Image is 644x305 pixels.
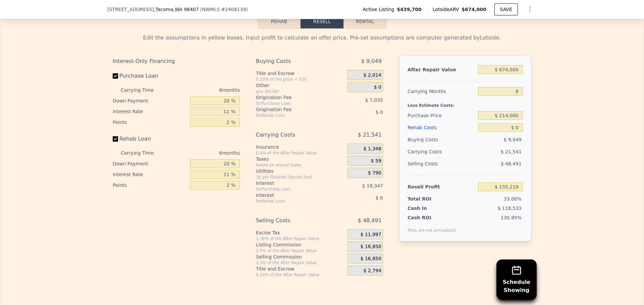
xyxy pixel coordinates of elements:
label: Purchase Loan [113,70,187,82]
div: Taxes [256,156,345,162]
div: ROIs are not annualized [408,221,456,233]
div: ( ) [200,6,248,13]
span: $ 21,541 [501,149,522,154]
div: Cash In [408,205,449,212]
span: $ 48,491 [358,215,382,227]
div: 6 months [167,148,240,158]
div: Origination Fee [256,106,331,113]
span: $ 9,049 [361,55,382,67]
div: for Purchase Loan [256,101,331,106]
div: 0.33% of the After Repair Value [256,272,345,278]
div: Points [113,117,187,128]
span: $ 11,997 [361,232,381,238]
span: $ 7,035 [365,97,383,103]
button: Show Options [523,3,537,16]
div: Title and Escrow [256,265,345,272]
span: $439,700 [397,6,422,13]
div: Down Payment [113,95,187,106]
span: $ 118,533 [498,206,522,211]
div: Interest-Only Financing [113,55,240,67]
button: Rental [343,14,386,28]
div: 6 months [167,85,240,95]
span: NWMLS [202,7,220,12]
div: After Repair Value [408,64,475,76]
div: Interest [256,180,331,186]
span: $ 59 [371,158,381,164]
div: Listing Commission [256,241,345,248]
span: $ 19,347 [362,183,383,188]
span: , Tacoma [154,6,199,13]
span: 130.95% [501,215,522,220]
div: Excise Tax [256,229,345,236]
span: $ 16,850 [361,244,381,250]
div: Carrying Time [121,148,164,158]
div: Carrying Months [408,85,475,97]
span: $ 21,541 [358,129,382,141]
div: Less Estimate Costs: [408,97,523,109]
div: 2.5% of the After Repair Value [256,260,345,265]
div: Buying Costs [256,55,331,67]
span: $ 48,491 [501,161,522,166]
span: Lotside ARV [433,6,462,13]
label: Rehab Loan [113,133,187,145]
div: Carrying Time [121,85,164,95]
span: $ 0 [376,195,383,201]
span: 33.00% [504,196,522,202]
div: Interest Rate [113,169,187,180]
span: $ 1,348 [363,146,381,152]
div: Selling Commission [256,253,345,260]
button: Resell [301,14,343,28]
div: Resell Profit [408,181,475,193]
div: for Rehab Loan [256,113,331,118]
div: Rehab Costs [408,122,475,134]
span: , WA 98407 [173,7,199,12]
span: $ 0 [376,109,383,115]
span: Active Listing [363,6,397,13]
div: Down Payment [113,158,187,169]
div: Selling Costs [408,158,475,170]
div: Origination Fee [256,94,331,101]
div: 2.5% of the After Repair Value [256,248,345,253]
div: Purchase Price [408,109,475,122]
div: for Purchase Loan [256,186,331,192]
span: [STREET_ADDRESS] [107,6,154,13]
div: Points [113,180,187,190]
div: 0.4% of the After Repair Value [256,150,345,156]
div: Interest [256,192,331,199]
div: for Rehab Loan [256,199,331,204]
div: Edit the assumptions in yellow boxes. Input profit to calculate an offer price. Pre-set assumptio... [113,34,531,42]
input: Rehab Loan [113,136,118,142]
div: 3¢ per Finished Square Foot [256,174,345,180]
div: Total ROI [408,196,449,202]
div: Buying Costs [408,134,475,146]
div: 0.33% of the price + 550 [256,77,345,82]
div: Carrying Costs [256,129,331,141]
span: $ 9,049 [504,137,522,142]
button: Rehab [258,14,301,28]
div: based on annual taxes [256,162,345,168]
span: $ 0 [374,84,381,90]
div: Utilities [256,168,345,174]
button: ScheduleShowing [496,259,537,300]
div: Insurance [256,144,345,150]
div: Selling Costs [256,215,331,227]
div: 1.78% of the After Repair Value [256,236,345,241]
span: $674,000 [462,7,486,12]
span: $ 790 [368,170,381,176]
div: Cash ROI [408,214,456,221]
span: # 2408139 [221,7,246,12]
div: Title and Escrow [256,70,345,77]
div: you decide! [256,89,345,94]
div: Interest Rate [113,106,187,117]
span: $ 16,850 [361,256,381,262]
span: $ 2,794 [363,268,381,274]
div: Other [256,82,345,89]
button: SAVE [494,3,518,15]
div: Carrying Costs [408,146,449,158]
input: Purchase Loan [113,73,118,79]
span: $ 2,014 [363,72,381,78]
